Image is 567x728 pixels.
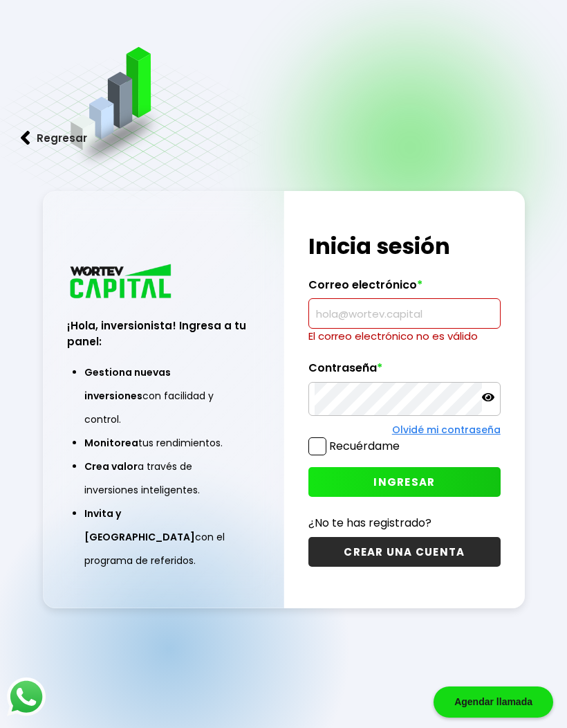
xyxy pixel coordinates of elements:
img: logo_wortev_capital [67,262,176,303]
span: Monitorea [84,436,138,450]
span: Invita y [GEOGRAPHIC_DATA] [84,507,195,544]
h1: Inicia sesión [308,230,501,263]
a: ¿No te has registrado?CREAR UNA CUENTA [308,514,501,567]
p: ¿No te has registrado? [308,514,501,531]
a: Olvidé mi contraseña [392,423,501,437]
span: Gestiona nuevas inversiones [84,365,171,403]
div: Agendar llamada [434,686,553,718]
p: El correo electrónico no es válido [308,329,501,344]
h3: ¡Hola, inversionista! Ingresa a tu panel: [67,318,259,349]
label: Contraseña [308,361,501,382]
li: con el programa de referidos. [84,502,242,572]
button: CREAR UNA CUENTA [308,537,501,567]
span: Crea valor [84,459,138,473]
label: Correo electrónico [308,278,501,299]
span: INGRESAR [373,475,435,489]
img: flecha izquierda [21,131,30,145]
li: a través de inversiones inteligentes. [84,455,242,502]
li: tus rendimientos. [84,431,242,455]
li: con facilidad y control. [84,361,242,431]
button: INGRESAR [308,467,501,497]
label: Recuérdame [329,438,400,454]
img: logos_whatsapp-icon.242b2217.svg [7,677,46,716]
input: hola@wortev.capital [315,299,494,328]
